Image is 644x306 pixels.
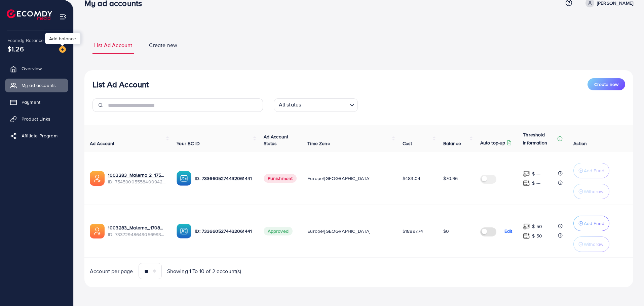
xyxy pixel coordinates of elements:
[584,187,603,195] p: Withdraw
[504,227,513,235] p: Edit
[594,81,618,88] span: Create new
[177,171,191,186] img: ic-ba-acc.ded83a64.svg
[108,172,166,178] a: 1003283_Malerno 2_1756917040219
[167,267,241,275] span: Showing 1 To 10 of 2 account(s)
[307,175,370,182] span: Europe/[GEOGRAPHIC_DATA]
[177,140,200,147] span: Your BC ID
[303,100,347,110] input: Search for option
[5,129,68,142] a: Affiliate Program
[523,170,530,177] img: top-up amount
[59,46,66,53] img: image
[523,232,530,239] img: top-up amount
[22,65,42,72] span: Overview
[443,140,461,147] span: Balance
[108,224,166,231] a: 1003283_Malerno_1708347095877
[523,131,556,147] p: Threshold information
[532,222,542,230] p: $ 50
[615,276,639,301] iframe: Chat
[307,140,330,147] span: Time Zone
[22,116,50,122] span: Product Links
[108,224,166,238] div: <span class='underline'>1003283_Malerno_1708347095877</span></br>7337294864905699329
[5,62,68,75] a: Overview
[7,37,44,44] span: Ecomdy Balance
[195,227,253,235] p: ID: 7336605274432061441
[7,44,24,54] span: $1.26
[403,175,420,182] span: $483.04
[532,232,542,240] p: $ 50
[90,267,133,275] span: Account per page
[22,99,40,105] span: Payment
[90,140,115,147] span: Ad Account
[5,112,68,126] a: Product Links
[584,167,604,175] p: Add Fund
[573,163,609,178] button: Add Fund
[307,228,370,234] span: Europe/[GEOGRAPHIC_DATA]
[584,219,604,227] p: Add Fund
[523,180,530,187] img: top-up amount
[94,41,132,49] span: List Ad Account
[92,80,149,89] h3: List Ad Account
[45,33,80,44] div: Add balance
[177,224,191,238] img: ic-ba-acc.ded83a64.svg
[523,223,530,230] img: top-up amount
[573,184,609,199] button: Withdraw
[90,171,105,186] img: ic-ads-acc.e4c84228.svg
[22,82,56,89] span: My ad accounts
[403,140,412,147] span: Cost
[108,231,166,238] span: ID: 7337294864905699329
[149,41,177,49] span: Create new
[532,170,540,178] p: $ ---
[532,179,540,187] p: $ ---
[573,140,587,147] span: Action
[443,228,449,234] span: $0
[588,78,625,90] button: Create new
[108,178,166,185] span: ID: 7545900555840094216
[274,98,358,112] div: Search for option
[264,133,289,147] span: Ad Account Status
[443,175,458,182] span: $70.96
[195,174,253,182] p: ID: 7336605274432061441
[108,172,166,185] div: <span class='underline'>1003283_Malerno 2_1756917040219</span></br>7545900555840094216
[264,174,297,183] span: Punishment
[5,95,68,109] a: Payment
[59,13,67,20] img: menu
[277,99,303,110] span: All status
[5,79,68,92] a: My ad accounts
[7,9,52,20] img: logo
[573,236,609,252] button: Withdraw
[90,224,105,238] img: ic-ads-acc.e4c84228.svg
[573,216,609,231] button: Add Fund
[584,240,603,248] p: Withdraw
[264,227,293,235] span: Approved
[403,228,423,234] span: $18897.74
[480,139,505,147] p: Auto top-up
[22,132,58,139] span: Affiliate Program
